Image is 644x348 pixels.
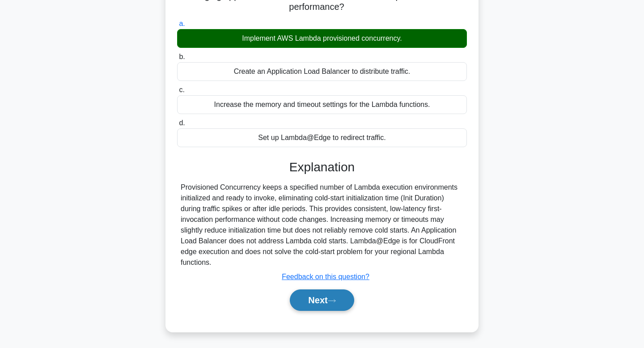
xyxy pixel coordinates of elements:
[177,128,467,147] div: Set up Lambda@Edge to redirect traffic.
[177,95,467,114] div: Increase the memory and timeout settings for the Lambda functions.
[179,53,185,60] span: b.
[179,119,185,127] span: d.
[177,29,467,48] div: Implement AWS Lambda provisioned concurrency.
[182,160,462,175] h3: Explanation
[179,86,184,93] span: c.
[181,182,463,268] div: Provisioned Concurrency keeps a specified number of Lambda execution environments initialized and...
[179,20,185,27] span: a.
[177,62,467,81] div: Create an Application Load Balancer to distribute traffic.
[290,289,354,311] button: Next
[282,273,369,280] a: Feedback on this question?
